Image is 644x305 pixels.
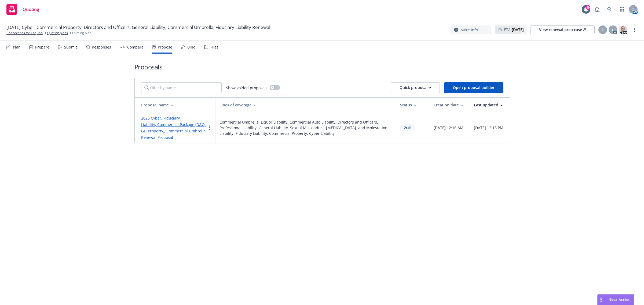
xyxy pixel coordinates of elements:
[219,119,391,136] span: Commercial Umbrella, Liquor Liability, Commercial Auto Liability, Directors and Officers, Profess...
[6,24,270,31] span: [DATE] Cyber, Commercial Property, Directors and Officers, General Liability, Commercial Umbrella...
[434,125,463,131] span: [DATE] 12:16 AM
[450,25,491,34] button: More info...
[64,45,77,49] div: Submit
[474,125,503,131] span: [DATE] 12:15 PM
[400,102,425,108] div: Status
[453,85,495,90] span: Open proposal builder
[512,27,524,32] strong: [DATE]
[631,27,638,33] a: more
[474,102,506,108] div: Last updated
[586,5,590,10] div: 39
[598,295,604,305] div: Drag to move
[612,27,614,33] span: C
[434,102,465,108] div: Creation date
[530,25,595,34] a: View renewal prep case
[539,26,586,34] div: View renewal prep case
[35,45,49,49] div: Prepare
[210,45,218,49] div: Files
[47,31,68,35] a: Quoting plans
[226,85,268,91] span: Show voided proposals
[187,45,196,49] div: Bind
[460,27,481,33] span: More info...
[13,45,21,49] div: Plan
[158,45,172,49] div: Propose
[609,297,630,302] span: Nova Assist
[504,27,524,32] span: ETA :
[134,62,510,71] h1: Proposals
[592,4,603,15] a: Report a Bug
[617,4,627,15] a: Switch app
[597,294,634,305] button: Nova Assist
[4,2,41,17] a: Quoting
[141,82,222,93] input: Filter by name...
[72,31,91,35] span: Quoting plan
[141,102,211,108] div: Proposal name
[206,124,213,131] a: more
[127,45,144,49] div: Compare
[92,45,111,49] div: Responses
[400,83,431,93] div: Quick proposal
[6,31,43,35] a: Connections for Life, Inc.
[23,7,39,12] span: Quoting
[402,125,413,130] span: Draft
[604,4,615,15] a: Search
[391,82,440,93] button: Quick proposal
[141,116,206,140] a: 2025 Cyber, Fiduciary Liability, Commercial Package (D&O, GL, Property), Commercial Umbrella Rene...
[619,25,627,34] img: photo
[219,102,391,108] div: Lines of coverage
[444,82,503,93] button: Open proposal builder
